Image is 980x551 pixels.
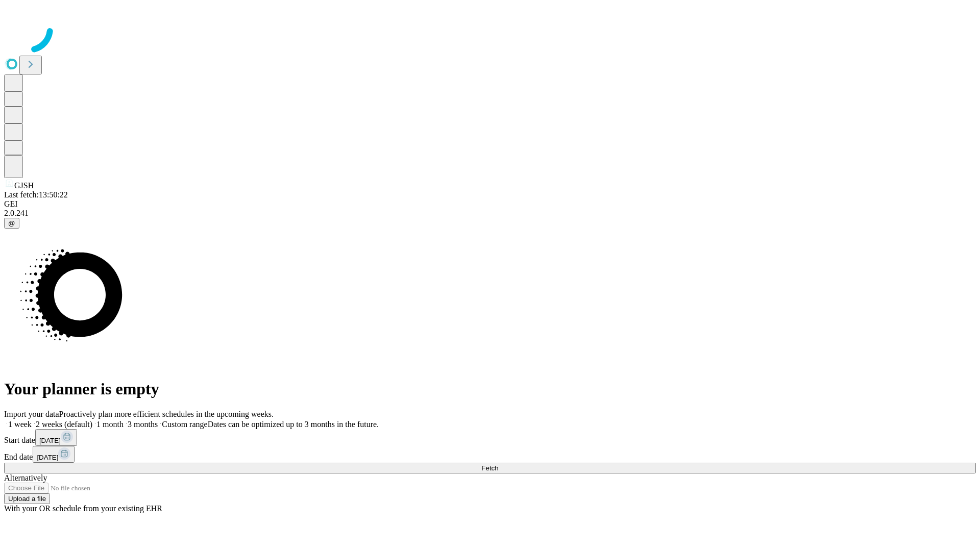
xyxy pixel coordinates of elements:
[39,437,61,444] span: [DATE]
[162,420,207,429] span: Custom range
[36,420,92,429] span: 2 weeks (default)
[96,420,124,429] span: 1 month
[14,181,34,190] span: GJSH
[4,209,976,218] div: 2.0.241
[4,199,976,209] div: GEI
[128,420,158,429] span: 3 months
[4,463,976,473] button: Fetch
[4,410,59,418] span: Import your data
[37,454,58,461] span: [DATE]
[8,420,32,429] span: 1 week
[4,504,162,513] span: With your OR schedule from your existing EHR
[208,420,379,429] span: Dates can be optimized up to 3 months in the future.
[4,473,47,482] span: Alternatively
[33,446,75,463] button: [DATE]
[4,493,50,504] button: Upload a file
[481,464,498,472] span: Fetch
[8,219,15,227] span: @
[4,218,19,229] button: @
[59,410,274,418] span: Proactively plan more efficient schedules in the upcoming weeks.
[4,446,976,463] div: End date
[4,380,976,398] h1: Your planner is empty
[4,429,976,446] div: Start date
[4,190,68,199] span: Last fetch: 13:50:22
[35,429,77,446] button: [DATE]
